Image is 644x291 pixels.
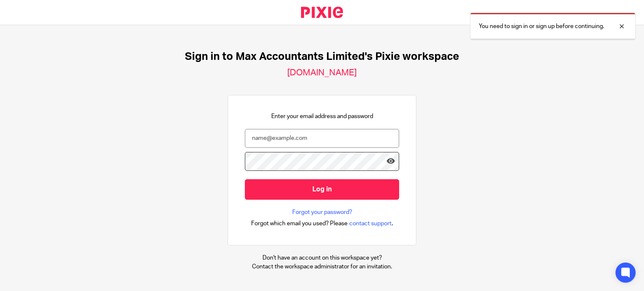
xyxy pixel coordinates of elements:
input: Log in [245,179,399,200]
p: Enter your email address and password [271,112,373,121]
a: Forgot your password? [292,208,352,216]
input: name@example.com [245,129,399,148]
span: Forgot which email you used? Please [251,219,348,228]
div: . [251,219,393,228]
span: contact support [349,219,392,228]
p: Contact the workspace administrator for an invitation. [252,263,392,271]
p: You need to sign in or sign up before continuing. [479,22,604,31]
h1: Sign in to Max Accountants Limited's Pixie workspace [185,50,459,63]
p: Don't have an account on this workspace yet? [252,254,392,262]
h2: [DOMAIN_NAME] [287,67,357,78]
